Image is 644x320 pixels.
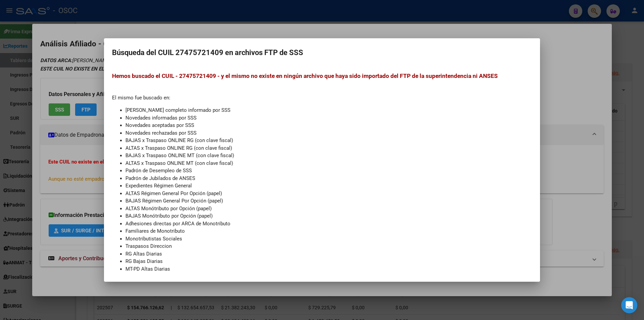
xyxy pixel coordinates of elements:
li: RG Altas Diarias [125,250,532,258]
li: Adhesiones directas por ARCA de Monotributo [125,220,532,228]
div: Open Intercom Messenger [621,297,637,313]
li: ALTAS x Traspaso ONLINE MT (con clave fiscal) [125,159,532,167]
li: MT-PD Altas Diarias [125,265,532,273]
li: ALTAS Régimen General Por Opción (papel) [125,190,532,197]
li: BAJAS x Traspaso ONLINE MT (con clave fiscal) [125,152,532,159]
li: Novedades rechazadas por SSS [125,129,532,137]
li: BAJAS x Traspaso ONLINE RG (con clave fiscal) [125,137,532,144]
div: El mismo fue buscado en: [112,72,532,280]
li: MT-PD Bajas Diarias [125,273,532,280]
li: ALTAS x Traspaso ONLINE RG (con clave fiscal) [125,144,532,152]
li: Padrón de Desempleo de SSS [125,167,532,175]
li: BAJAS Régimen General Por Opción (papel) [125,197,532,205]
li: Novedades informadas por SSS [125,114,532,122]
li: ALTAS Monótributo por Opción (papel) [125,205,532,213]
li: Traspasos Direccion [125,242,532,250]
span: Hemos buscado el CUIL - 27475721409 - y el mismo no existe en ningún archivo que haya sido import... [112,73,498,79]
li: Monotributistas Sociales [125,235,532,243]
li: Expedientes Régimen General [125,182,532,190]
li: RG Bajas Diarias [125,258,532,265]
li: Familiares de Monotributo [125,227,532,235]
li: Padrón de Jubilados de ANSES [125,175,532,182]
li: BAJAS Monótributo por Opción (papel) [125,212,532,220]
li: [PERSON_NAME] completo informado por SSS [125,106,532,114]
li: Novedades aceptadas por SSS [125,122,532,129]
h2: Búsqueda del CUIL 27475721409 en archivos FTP de SSS [112,46,532,59]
